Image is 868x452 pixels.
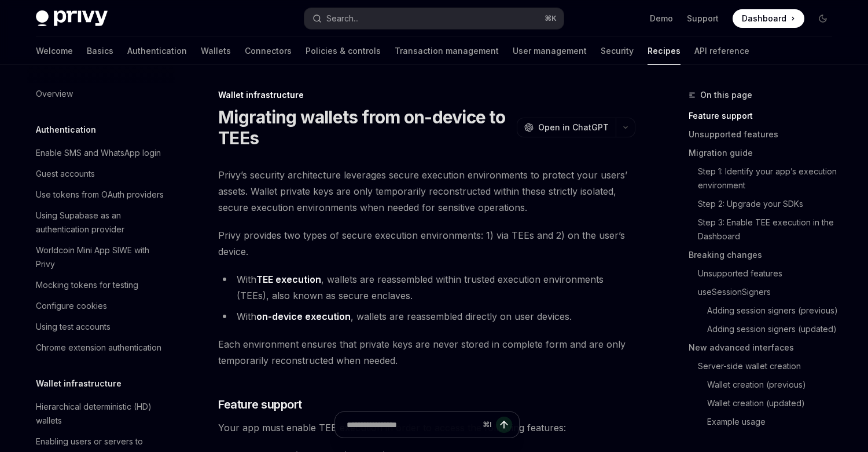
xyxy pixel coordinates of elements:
div: Guest accounts [36,167,95,181]
img: dark logo [36,10,108,27]
a: Wallet creation (updated) [689,394,841,413]
div: Use tokens from OAuth providers [36,188,164,202]
span: Privy provides two types of secure execution environments: 1) via TEEs and 2) on the user’s device. [218,227,635,260]
button: Toggle dark mode [814,9,832,28]
a: Overview [27,83,175,104]
a: Wallet creation (previous) [689,376,841,394]
a: New advanced interfaces [689,338,841,357]
div: Using Supabase as an authentication provider [36,209,168,236]
a: Enable SMS and WhatsApp login [27,143,175,163]
div: Worldcoin Mini App SIWE with Privy [36,243,168,271]
span: Dashboard [742,13,786,24]
div: Search... [326,12,359,25]
li: With , wallets are reassembled directly on user devices. [218,308,635,325]
a: Worldcoin Mini App SIWE with Privy [27,240,175,275]
div: Configure cookies [36,299,107,313]
span: Feature support [218,396,302,413]
a: Chrome extension authentication [27,337,175,358]
a: Step 2: Upgrade your SDKs [689,195,841,213]
a: on-device execution [256,311,351,323]
a: Configure cookies [27,296,175,316]
a: TEE execution [256,274,321,286]
a: Wallets [201,37,231,65]
div: Using test accounts [36,320,111,334]
a: Migration guide [689,144,841,162]
a: Step 1: Identify your app’s execution environment [689,162,841,195]
h5: Wallet infrastructure [36,377,122,391]
a: Authentication [127,37,187,65]
span: Open in ChatGPT [538,122,609,133]
button: Open search [304,8,564,29]
a: Server-side wallet creation [689,357,841,376]
a: Connectors [245,37,292,65]
a: Policies & controls [306,37,381,65]
button: Open in ChatGPT [517,118,616,137]
a: Unsupported features [689,264,841,283]
span: Privy’s security architecture leverages secure execution environments to protect your users’ asse... [218,167,635,216]
a: Basics [87,37,113,65]
a: User management [513,37,587,65]
a: Demo [650,13,673,24]
a: Using test accounts [27,316,175,337]
a: Dashboard [733,9,804,28]
div: Chrome extension authentication [36,341,161,355]
a: Feature support [689,107,841,125]
a: Recipes [648,37,681,65]
a: Adding session signers (updated) [689,320,841,338]
a: useSessionSigners [689,283,841,301]
a: Hierarchical deterministic (HD) wallets [27,396,175,431]
div: Overview [36,87,73,101]
input: Ask a question... [347,412,478,438]
a: API reference [694,37,749,65]
li: With , wallets are reassembled within trusted execution environments (TEEs), also known as secure... [218,271,635,304]
a: Welcome [36,37,73,65]
a: Breaking changes [689,246,841,264]
span: On this page [700,88,752,102]
a: Security [601,37,634,65]
h5: Authentication [36,123,96,137]
a: Step 3: Enable TEE execution in the Dashboard [689,213,841,246]
a: Transaction management [395,37,499,65]
a: Adding session signers (previous) [689,301,841,320]
a: Guest accounts [27,163,175,184]
div: Wallet infrastructure [218,89,635,101]
a: Use tokens from OAuth providers [27,184,175,205]
div: Enable SMS and WhatsApp login [36,146,161,160]
a: Using Supabase as an authentication provider [27,205,175,240]
a: Support [687,13,719,24]
a: Example usage [689,413,841,431]
div: Mocking tokens for testing [36,278,138,292]
h1: Migrating wallets from on-device to TEEs [218,107,512,148]
button: Send message [496,417,512,433]
a: Unsupported features [689,125,841,144]
span: Each environment ensures that private keys are never stored in complete form and are only tempora... [218,336,635,369]
div: Hierarchical deterministic (HD) wallets [36,400,168,428]
span: ⌘ K [545,14,557,23]
a: Mocking tokens for testing [27,275,175,296]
